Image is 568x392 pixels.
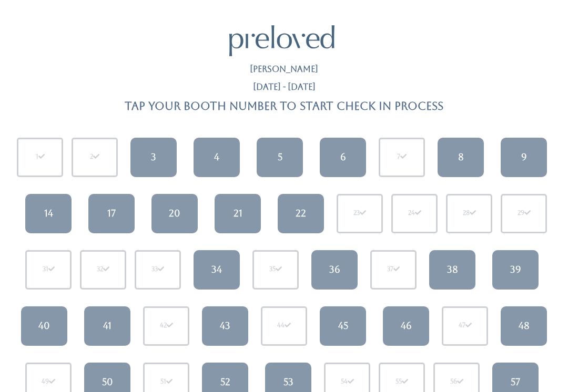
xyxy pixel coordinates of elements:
div: 51 [160,377,173,387]
a: 43 [202,306,248,346]
div: 44 [277,321,291,331]
div: 53 [283,375,293,389]
div: 39 [510,263,521,276]
div: 34 [211,263,222,276]
div: 9 [521,150,527,164]
div: 29 [518,209,531,218]
a: 38 [429,250,475,290]
a: 22 [278,194,324,233]
div: 31 [43,265,55,274]
div: 33 [151,265,164,274]
a: 34 [194,250,240,290]
div: 1 [36,152,45,162]
div: 23 [353,209,366,218]
div: 55 [395,377,408,387]
div: 47 [459,321,472,331]
div: 56 [450,377,463,387]
div: 43 [220,319,230,333]
a: 21 [215,194,261,233]
a: 41 [84,306,130,346]
div: 46 [401,319,412,333]
div: 54 [341,377,354,387]
div: 28 [463,209,476,218]
div: 6 [340,150,346,164]
div: 37 [387,265,400,274]
a: 48 [501,306,547,346]
a: 14 [25,194,72,233]
a: 20 [151,194,198,233]
div: 4 [214,150,219,164]
div: 32 [97,265,109,274]
h4: Tap your booth number to start check in process [125,100,443,112]
a: 40 [21,306,67,346]
div: 50 [102,375,113,389]
div: 57 [511,375,520,389]
a: 46 [383,306,429,346]
a: 17 [88,194,135,233]
div: 17 [107,207,116,220]
a: 9 [501,138,547,177]
div: 42 [160,321,173,331]
a: 6 [320,138,366,177]
a: 39 [492,250,539,290]
img: preloved logo [229,25,334,56]
div: 7 [397,152,407,162]
div: 21 [234,207,242,220]
a: 36 [311,250,358,290]
div: 41 [103,319,111,333]
div: 45 [338,319,348,333]
div: 52 [220,375,230,389]
div: 24 [408,209,421,218]
div: 2 [90,152,99,162]
a: 8 [438,138,484,177]
a: 4 [194,138,240,177]
a: 3 [130,138,177,177]
div: 14 [44,207,53,220]
div: 5 [278,150,282,164]
div: 40 [38,319,50,333]
a: 45 [320,306,366,346]
div: 3 [151,150,156,164]
a: 5 [257,138,303,177]
div: 35 [269,265,282,274]
div: 8 [458,150,464,164]
div: 48 [519,319,530,333]
div: 20 [169,207,180,220]
div: 22 [296,207,306,220]
div: 38 [447,263,458,276]
h5: [DATE] - [DATE] [253,82,316,92]
div: 49 [42,377,55,387]
h5: [PERSON_NAME] [250,65,318,74]
div: 36 [329,263,340,276]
